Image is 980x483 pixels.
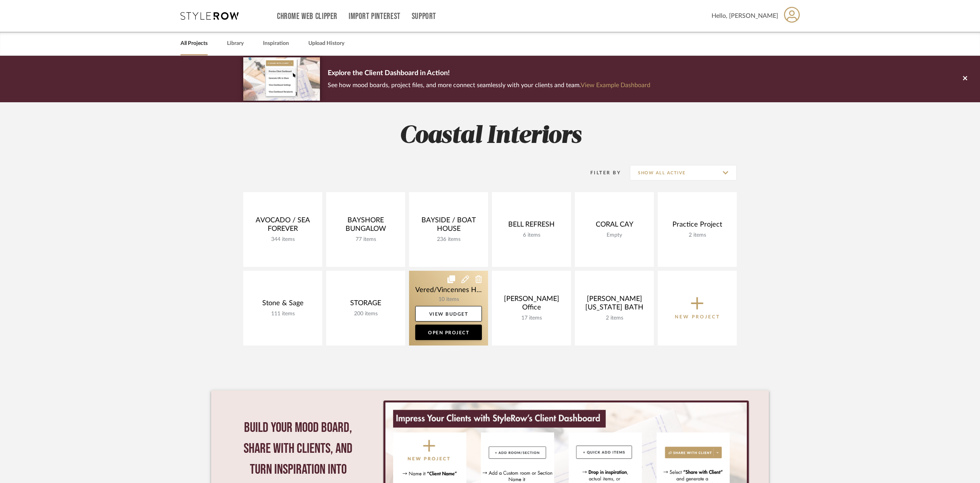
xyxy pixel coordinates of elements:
[580,169,621,177] div: Filter By
[349,13,401,20] a: Import Pinterest
[328,67,650,80] p: Explore the Client Dashboard in Action!
[332,236,399,243] div: 77 items
[581,315,648,321] div: 2 items
[332,311,399,317] div: 200 items
[581,232,648,239] div: Empty
[181,38,208,49] a: All Projects
[415,325,482,340] a: Open Project
[412,13,436,20] a: Support
[277,13,337,20] a: Chrome Web Clipper
[498,295,565,315] div: [PERSON_NAME] Office
[263,38,289,49] a: Inspiration
[581,82,650,88] a: View Example Dashboard
[498,315,565,321] div: 17 items
[328,80,650,91] p: See how mood boards, project files, and more connect seamlessly with your clients and team.
[498,232,565,239] div: 6 items
[664,232,731,239] div: 2 items
[308,38,344,49] a: Upload History
[415,216,482,236] div: BAYSIDE / BOAT HOUSE
[332,216,399,236] div: BAYSHORE BUNGALOW
[581,295,648,315] div: [PERSON_NAME] [US_STATE] BATH
[227,38,244,49] a: Library
[415,306,482,321] a: View Budget
[211,122,769,151] h2: Coastal Interiors
[249,299,316,311] div: Stone & Sage
[243,57,320,100] img: d5d033c5-7b12-40c2-a960-1ecee1989c38.png
[498,220,565,232] div: BELL REFRESH
[249,236,316,243] div: 344 items
[712,11,778,21] span: Hello, [PERSON_NAME]
[675,313,720,321] p: New Project
[249,311,316,317] div: 111 items
[581,220,648,232] div: CORAL CAY
[249,216,316,236] div: AVOCADO / SEA FOREVER
[415,236,482,243] div: 236 items
[664,220,731,232] div: Practice Project
[658,271,737,345] button: New Project
[332,299,399,311] div: STORAGE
